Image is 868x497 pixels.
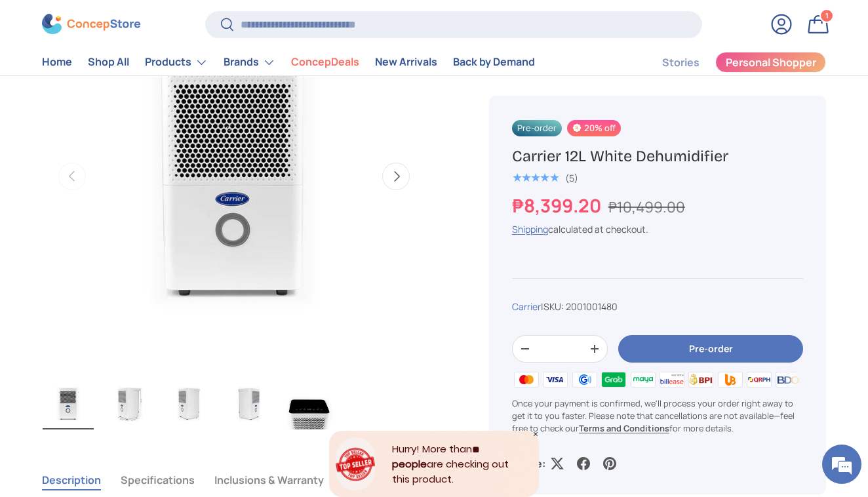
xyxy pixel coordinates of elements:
[214,465,324,495] button: Inclusions & Warranty
[512,171,559,184] span: ★★★★★
[121,465,195,495] button: Specifications
[512,193,604,218] strong: ₱8,399.20
[658,370,686,389] img: billease
[215,7,247,38] div: Minimize live chat window
[726,58,816,68] span: Personal Shopper
[774,370,802,389] img: bdo
[42,465,101,495] button: Description
[715,52,826,73] a: Personal Shopper
[512,224,548,236] a: Shipping
[565,173,578,183] div: (5)
[224,377,275,429] img: carrier-dehumidifier-12-liter-right-side-view-concepstore
[803,370,832,389] img: metrobank
[570,370,599,389] img: gcash
[608,197,685,218] s: ₱10,499.00
[137,49,216,75] summary: Products
[512,397,803,435] p: Once your payment is confirmed, we'll process your order right away to get it to you faster. Plea...
[631,49,826,75] nav: Secondary
[618,335,803,363] button: Pre-order
[541,301,618,313] span: |
[512,120,562,136] span: Pre-order
[512,223,803,237] div: calculated at checkout.
[284,377,335,429] img: carrier-dehumidifier-12-liter-top-with-buttons-view-concepstore
[43,377,94,429] img: carrier-dehumidifier-12-liter-full-view-concepstore
[103,377,154,429] img: carrier-dehumidifier-12-liter-left-side-with-dimensions-view-concepstore
[7,358,250,404] textarea: Type your message and click 'Submit'
[745,370,774,389] img: qrph
[42,50,72,75] a: Home
[716,370,745,389] img: ubp
[192,404,238,422] em: Submit
[579,422,669,434] a: Terms and Conditions
[453,50,535,75] a: Back by Demand
[512,370,541,389] img: master
[375,50,437,75] a: New Arrivals
[567,120,620,136] span: 20% off
[662,50,700,75] a: Stories
[566,301,618,313] span: 2001001480
[512,172,559,184] div: 5.0 out of 5.0 stars
[163,377,214,429] img: carrier-dehumidifier-12-liter-left-side-view-concepstore
[88,50,129,75] a: Shop All
[42,49,535,75] nav: Primary
[599,370,628,389] img: grabpay
[686,370,715,389] img: bpi
[291,50,359,75] a: ConcepDeals
[512,301,541,313] a: Carrier
[532,431,539,437] div: Close
[512,170,578,184] a: 5.0 out of 5.0 stars (5)
[68,73,220,90] div: Leave a message
[628,370,657,389] img: maya
[541,370,570,389] img: visa
[28,165,229,298] span: We are offline. Please leave us a message.
[42,14,140,35] img: ConcepStore
[543,301,564,313] span: SKU:
[512,146,803,167] h1: Carrier 12L White Dehumidifier
[216,49,283,75] summary: Brands
[825,11,829,21] span: 1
